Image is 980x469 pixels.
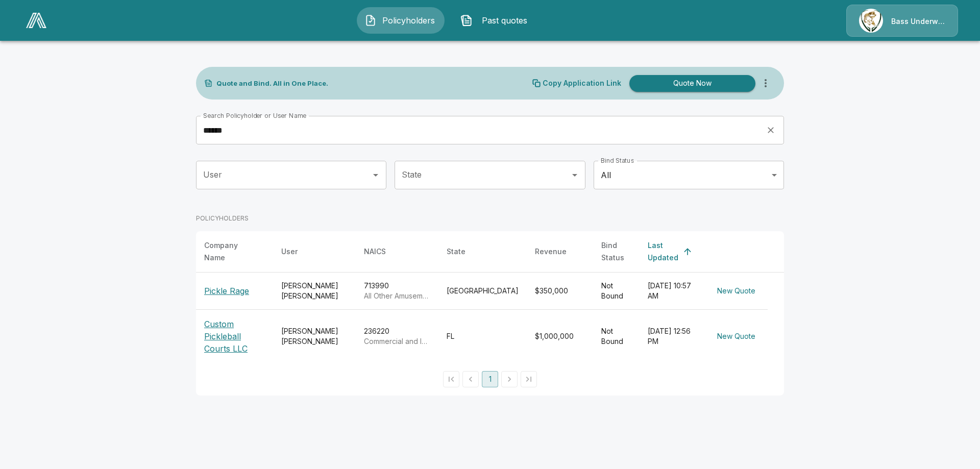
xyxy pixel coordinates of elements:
[204,318,265,355] p: Custom Pickleball Courts LLC
[763,122,778,138] button: clear search
[281,245,298,258] div: User
[447,245,465,258] div: State
[203,111,306,120] label: Search Policyholder or User Name
[640,310,705,363] td: [DATE] 12:56 PM
[543,80,621,87] p: Copy Application Link
[364,336,430,347] p: Commercial and Institutional Building Construction
[216,80,328,87] p: Quote and Bind. All in One Place.
[568,168,582,182] button: Open
[625,75,755,92] a: Quote Now
[204,285,249,297] p: Pickle Rage
[364,281,430,301] div: 713990
[204,239,247,264] div: Company Name
[438,310,527,363] td: FL
[755,73,776,93] button: more
[640,273,705,310] td: [DATE] 10:57 AM
[535,245,567,258] div: Revenue
[381,14,437,27] span: Policyholders
[527,273,593,310] td: $350,000
[453,7,541,34] button: Past quotes IconPast quotes
[26,13,46,28] img: AA Logo
[648,239,678,264] div: Last Updated
[369,168,383,182] button: Open
[629,75,755,92] button: Quote Now
[196,214,249,223] p: POLICYHOLDERS
[281,326,348,347] div: [PERSON_NAME] [PERSON_NAME]
[601,156,634,165] label: Bind Status
[713,282,759,301] button: New Quote
[357,7,445,34] button: Policyholders IconPolicyholders
[442,371,538,387] nav: pagination navigation
[593,273,640,310] td: Not Bound
[196,231,784,363] table: simple table
[364,326,430,347] div: 236220
[364,245,386,258] div: NAICS
[527,310,593,363] td: $1,000,000
[594,161,784,189] div: All
[482,371,498,387] button: page 1
[364,14,377,27] img: Policyholders Icon
[460,14,473,27] img: Past quotes Icon
[477,14,533,27] span: Past quotes
[593,310,640,363] td: Not Bound
[713,327,759,346] button: New Quote
[593,231,640,273] th: Bind Status
[438,273,527,310] td: [GEOGRAPHIC_DATA]
[281,281,348,301] div: [PERSON_NAME] [PERSON_NAME]
[364,291,430,301] p: All Other Amusement and Recreation Industries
